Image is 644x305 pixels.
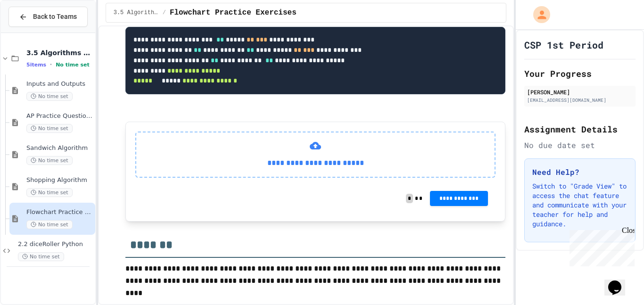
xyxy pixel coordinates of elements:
[26,49,93,57] span: 3.5 Algorithms Practice
[4,4,65,60] div: Chat with us now!Close
[26,156,73,165] span: No time set
[18,252,64,261] span: No time set
[170,7,297,18] span: Flowchart Practice Exercises
[527,97,633,104] div: [EMAIL_ADDRESS][DOMAIN_NAME]
[26,62,46,68] span: 5 items
[33,12,77,22] span: Back to Teams
[114,9,159,16] span: 3.5 Algorithms Practice
[527,88,633,96] div: [PERSON_NAME]
[8,7,88,27] button: Back to Teams
[604,267,635,296] iframe: chat widget
[56,62,90,68] span: No time set
[26,208,93,216] span: Flowchart Practice Exercises
[532,181,627,229] p: Switch to "Grade View" to access the chat feature and communicate with your teacher for help and ...
[524,38,603,51] h1: CSP 1st Period
[50,61,52,68] span: •
[524,123,636,136] h2: Assignment Details
[26,144,93,152] span: Sandwich Algorithm
[26,112,93,120] span: AP Practice Questions
[566,226,635,266] iframe: chat widget
[524,140,636,151] div: No due date set
[26,124,73,133] span: No time set
[18,240,93,248] span: 2.2 diceRoller Python
[26,188,73,197] span: No time set
[26,176,93,184] span: Shopping Algorithm
[26,80,93,88] span: Inputs and Outputs
[524,67,636,80] h2: Your Progress
[532,166,627,178] h3: Need Help?
[26,220,73,229] span: No time set
[26,92,73,101] span: No time set
[523,4,553,25] div: My Account
[163,9,166,16] span: /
